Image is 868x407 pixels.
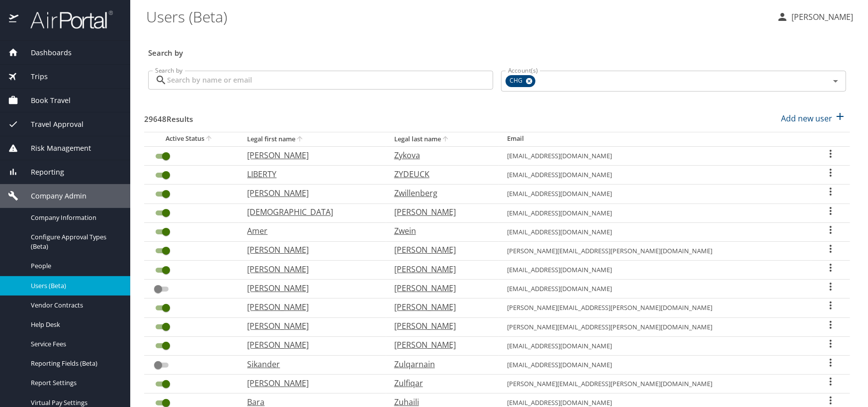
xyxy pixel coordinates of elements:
button: sort [204,134,214,144]
p: [PERSON_NAME] [394,339,487,351]
span: Vendor Contracts [31,301,118,310]
span: Service Fees [31,339,118,349]
td: [EMAIL_ADDRESS][DOMAIN_NAME] [499,261,811,280]
button: Add new user [777,107,850,129]
span: People [31,261,118,271]
td: [PERSON_NAME][EMAIL_ADDRESS][PERSON_NAME][DOMAIN_NAME] [499,299,811,317]
span: Travel Approval [18,119,84,130]
span: Users (Beta) [31,281,118,291]
p: [PERSON_NAME] [247,282,374,294]
p: ZYDEUCK [394,168,487,180]
span: Trips [18,71,48,82]
p: [PERSON_NAME] [247,244,374,256]
span: Configure Approval Types (Beta) [31,232,118,251]
p: [PERSON_NAME] [394,244,487,256]
p: [PERSON_NAME] [247,320,374,332]
p: Zwillenberg [394,187,487,199]
p: Zulfiqar [394,377,487,389]
p: [PERSON_NAME] [247,149,374,161]
span: Report Settings [31,378,118,388]
th: Legal first name [239,132,386,146]
img: icon-airportal.png [9,10,19,29]
span: Company Admin [18,191,87,202]
p: [PERSON_NAME] [247,339,374,351]
button: sort [441,135,451,144]
p: [PERSON_NAME] [247,301,374,313]
p: [PERSON_NAME] [394,282,487,294]
p: LIBERTY [247,168,374,180]
span: Risk Management [18,143,91,154]
p: Zykova [394,149,487,161]
input: Search by name or email [167,71,493,90]
p: Zwein [394,225,487,237]
p: Sikander [247,358,374,370]
h1: Users (Beta) [146,1,769,32]
span: Book Travel [18,95,71,106]
p: [PERSON_NAME] [394,263,487,275]
button: Open [829,74,843,88]
p: [PERSON_NAME] [394,206,487,218]
td: [EMAIL_ADDRESS][DOMAIN_NAME] [499,185,811,203]
span: Company Information [31,213,118,222]
button: [PERSON_NAME] [773,8,857,26]
th: Email [499,132,811,146]
td: [EMAIL_ADDRESS][DOMAIN_NAME] [499,203,811,222]
td: [EMAIL_ADDRESS][DOMAIN_NAME] [499,222,811,241]
td: [PERSON_NAME][EMAIL_ADDRESS][PERSON_NAME][DOMAIN_NAME] [499,317,811,336]
td: [EMAIL_ADDRESS][DOMAIN_NAME] [499,280,811,299]
p: [PERSON_NAME] [247,187,374,199]
td: [PERSON_NAME][EMAIL_ADDRESS][PERSON_NAME][DOMAIN_NAME] [499,375,811,394]
p: Add new user [781,112,832,124]
button: sort [295,135,305,144]
p: [PERSON_NAME] [394,320,487,332]
p: [DEMOGRAPHIC_DATA] [247,206,374,218]
p: Amer [247,225,374,237]
p: [PERSON_NAME] [247,263,374,275]
span: Dashboards [18,47,72,58]
p: [PERSON_NAME] [247,377,374,389]
span: Reporting [18,167,64,178]
td: [EMAIL_ADDRESS][DOMAIN_NAME] [499,356,811,375]
span: CHG [506,76,528,86]
span: Reporting Fields (Beta) [31,359,118,368]
td: [PERSON_NAME][EMAIL_ADDRESS][PERSON_NAME][DOMAIN_NAME] [499,241,811,260]
span: Help Desk [31,320,118,329]
h3: 29648 Results [144,107,193,125]
div: CHG [506,75,535,87]
p: Zulqarnain [394,358,487,370]
th: Active Status [144,132,239,146]
td: [EMAIL_ADDRESS][DOMAIN_NAME] [499,146,811,165]
th: Legal last name [386,132,499,146]
p: [PERSON_NAME] [788,11,853,23]
p: [PERSON_NAME] [394,301,487,313]
td: [EMAIL_ADDRESS][DOMAIN_NAME] [499,166,811,185]
img: airportal-logo.png [19,10,113,29]
td: [EMAIL_ADDRESS][DOMAIN_NAME] [499,336,811,355]
h3: Search by [148,41,846,59]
